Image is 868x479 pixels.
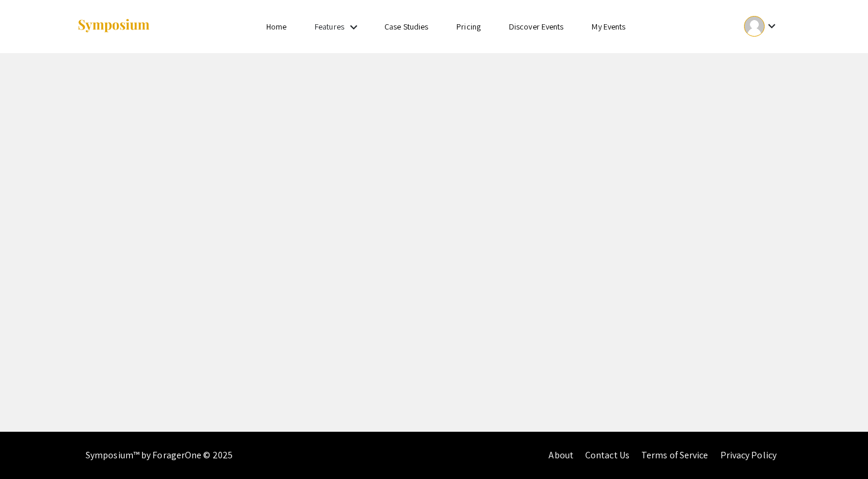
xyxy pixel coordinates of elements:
[549,449,573,461] a: About
[509,21,564,32] a: Discover Events
[641,449,709,461] a: Terms of Service
[592,21,625,32] a: My Events
[765,19,779,33] mat-icon: Expand account dropdown
[77,18,151,34] img: Symposium by ForagerOne
[315,21,344,32] a: Features
[732,13,791,40] button: Expand account dropdown
[720,449,776,461] a: Privacy Policy
[384,21,428,32] a: Case Studies
[585,449,629,461] a: Contact Us
[347,20,361,34] mat-icon: Expand Features list
[86,432,233,479] div: Symposium™ by ForagerOne © 2025
[266,21,286,32] a: Home
[456,21,481,32] a: Pricing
